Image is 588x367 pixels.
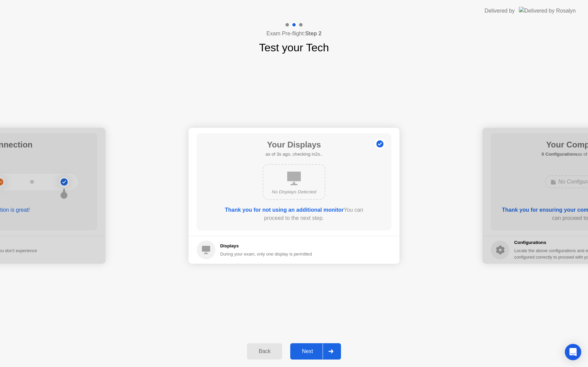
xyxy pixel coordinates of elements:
[266,30,322,38] h4: Exam Pre-flight:
[259,39,329,56] h1: Test your Tech
[249,348,280,354] div: Back
[565,344,581,360] div: Open Intercom Messenger
[519,7,576,15] img: Delivered by Rosalyn
[290,343,341,360] button: Next
[247,343,282,360] button: Back
[225,207,344,213] b: Thank you for not using an additional monitor
[292,348,323,354] div: Next
[265,139,322,151] h1: Your Displays
[220,243,312,249] h5: Displays
[216,206,372,222] div: You can proceed to the next step.
[265,151,322,158] h5: as of 3s ago, checking in2s..
[305,31,322,36] b: Step 2
[220,251,312,257] div: During your exam, only one display is permitted
[269,189,319,195] div: No Displays Detected
[485,7,515,15] div: Delivered by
